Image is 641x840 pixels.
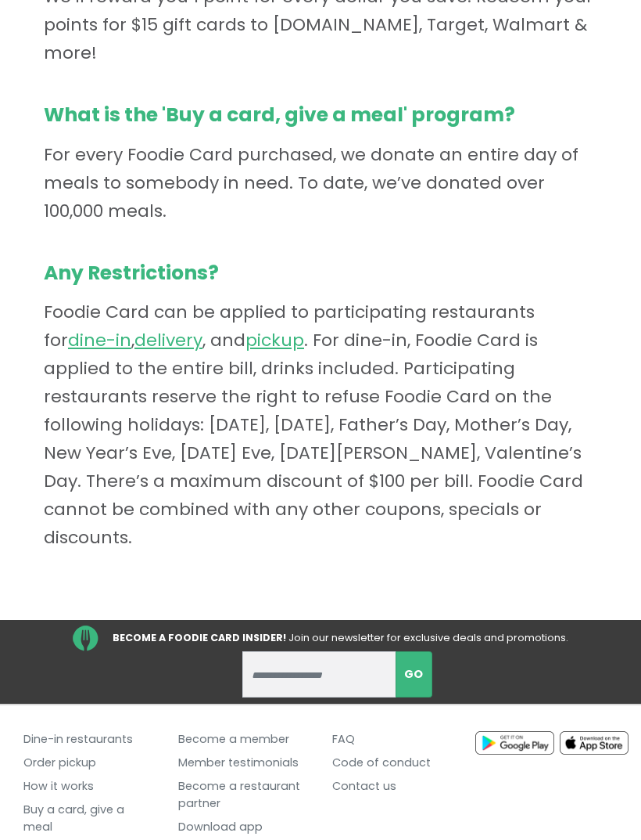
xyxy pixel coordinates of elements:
a: How it works [23,775,155,799]
a: FAQ [332,727,464,751]
a: Download app [178,816,310,839]
strong: BECOME A FOODIE CARD INSIDER! [113,631,286,644]
strong: What is the 'Buy a card, give a meal' program? [44,101,597,129]
a: dine-in [68,328,131,352]
a: Member testimonials [178,752,310,775]
span: Join our newsletter for exclusive deals and promotions. [288,631,568,644]
button: subscribe [396,651,433,698]
a: pickup [245,328,304,352]
p: For every Foodie Card purchased, we donate an entire day of meals to somebody in need. To date, w... [44,101,597,225]
input: enter email address [242,651,396,698]
a: Order pickup [23,752,155,775]
a: Dine-in restaurants [23,727,155,751]
a: delivery [134,328,202,352]
a: Contact us [332,775,464,799]
a: Become a restaurant partner [178,775,310,816]
p: Foodie Card can be applied to participating restaurants for , , and . For dine-in, Foodie Card is... [44,259,597,552]
a: Buy a card, give a meal [23,799,155,839]
a: Become a member [178,727,310,751]
strong: Any Restrictions? [44,259,597,287]
a: Code of conduct [332,752,464,775]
